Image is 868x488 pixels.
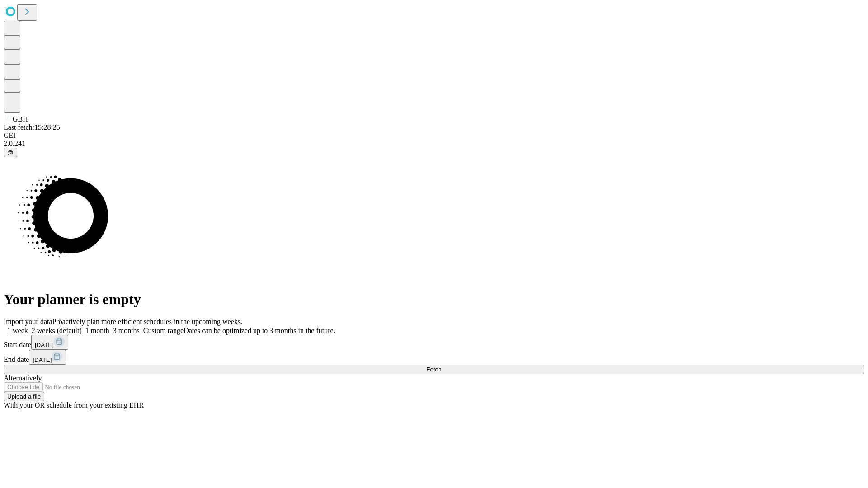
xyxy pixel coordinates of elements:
[32,327,82,334] span: 2 weeks (default)
[4,401,144,409] span: With your OR schedule from your existing EHR
[4,374,42,382] span: Alternatively
[4,318,52,325] span: Import your data
[29,350,66,365] button: [DATE]
[31,335,68,350] button: [DATE]
[4,392,44,401] button: Upload a file
[4,140,864,148] div: 2.0.241
[7,149,14,156] span: @
[4,131,864,140] div: GEI
[113,327,140,334] span: 3 months
[7,327,28,334] span: 1 week
[4,365,864,374] button: Fetch
[4,148,17,157] button: @
[143,327,184,334] span: Custom range
[4,350,864,365] div: End date
[4,335,864,350] div: Start date
[52,318,242,325] span: Proactively plan more efficient schedules in the upcoming weeks.
[13,115,28,123] span: GBH
[184,327,335,334] span: Dates can be optimized up to 3 months in the future.
[33,357,52,363] span: [DATE]
[426,366,441,373] span: Fetch
[4,123,60,131] span: Last fetch: 15:28:25
[85,327,109,334] span: 1 month
[4,291,864,308] h1: Your planner is empty
[35,342,54,348] span: [DATE]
